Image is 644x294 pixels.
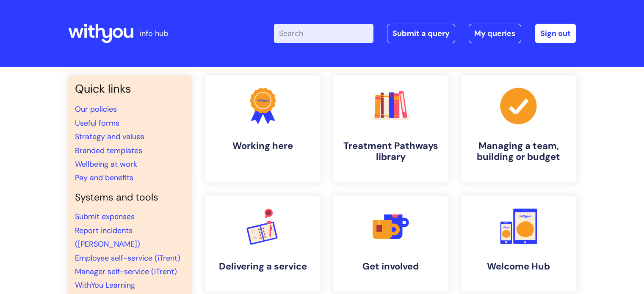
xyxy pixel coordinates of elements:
h4: Systems and tools [75,192,185,203]
a: Welcome Hub [461,196,576,291]
a: Wellbeing at work [75,159,137,169]
h4: Get involved [340,261,442,272]
a: Employee self-service (iTrent) [75,253,180,263]
a: Working here [205,75,321,182]
div: | - [274,24,576,43]
a: Manager self-service (iTrent) [75,267,177,277]
h4: Welcome Hub [468,261,569,272]
a: My queries [469,24,521,43]
a: Treatment Pathways library [333,75,448,182]
a: Our policies [75,104,117,114]
a: Managing a team, building or budget [461,75,576,182]
a: Submit expenses [75,212,135,222]
h4: Managing a team, building or budget [468,140,569,163]
h3: Quick links [75,82,185,96]
a: WithYou Learning [75,280,135,290]
h4: Treatment Pathways library [340,140,442,163]
a: Sign out [535,24,576,43]
a: Submit a query [387,24,455,43]
a: Strategy and values [75,132,144,142]
h4: Delivering a service [212,261,314,272]
a: Delivering a service [205,196,321,291]
p: info hub [140,27,168,40]
a: Pay and benefits [75,173,133,183]
h4: Working here [212,140,314,151]
a: Get involved [333,196,448,291]
input: Search [274,24,373,43]
a: Branded templates [75,146,142,156]
a: Report incidents ([PERSON_NAME]) [75,225,140,249]
a: Useful forms [75,118,119,128]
